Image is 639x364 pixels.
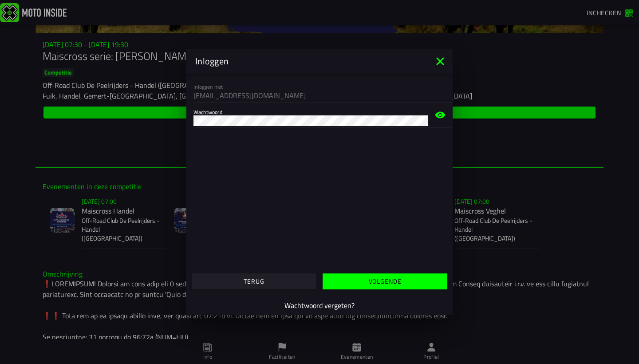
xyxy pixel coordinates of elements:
[193,115,428,126] input: Wachtwoord
[369,278,402,285] ion-text: Volgende
[284,300,355,311] ion-text: Wachtwoord vergeten?
[193,90,446,101] input: Inloggen met
[186,55,433,68] ion-title: Inloggen
[192,273,316,289] ion-button: Terug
